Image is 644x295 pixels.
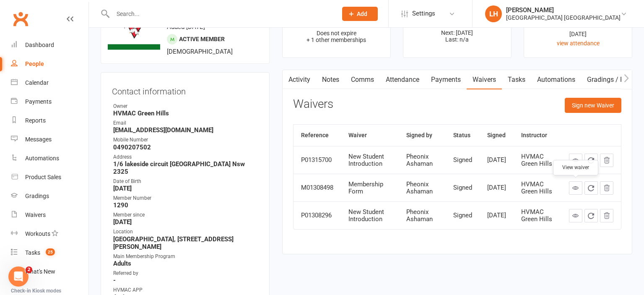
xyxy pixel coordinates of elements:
[502,70,531,89] a: Tasks
[487,212,506,219] div: [DATE]
[113,253,258,261] div: Main Membership Program
[25,249,40,256] div: Tasks
[11,206,88,225] a: Waivers
[26,266,32,273] span: 2
[113,201,258,209] strong: 1290
[25,117,46,124] div: Reports
[348,209,392,222] div: New Student Introduction
[453,184,472,191] div: Signed
[11,55,88,73] a: People
[532,29,624,39] div: [DATE]
[113,211,258,219] div: Member since
[25,211,46,218] div: Waivers
[25,230,50,237] div: Workouts
[348,181,392,195] div: Membership Form
[11,73,88,92] a: Calendar
[113,235,258,251] strong: [GEOGRAPHIC_DATA], [STREET_ADDRESS][PERSON_NAME]
[406,153,438,167] div: Pheonix Ashaman
[306,37,366,43] span: + 1 other memberships
[557,40,600,47] a: view attendance
[8,266,29,287] iframe: Intercom live chat
[453,157,472,164] div: Signed
[110,8,331,20] input: Search...
[11,168,88,187] a: Product Sales
[345,70,380,89] a: Comms
[406,209,438,222] div: Pheonix Ashaman
[113,136,258,144] div: Mobile Number
[380,70,425,89] a: Attendance
[467,70,502,89] a: Waivers
[301,212,333,219] div: P01308296
[113,185,258,192] strong: [DATE]
[506,14,621,21] div: [GEOGRAPHIC_DATA] [GEOGRAPHIC_DATA]
[25,174,61,180] div: Product Sales
[342,7,378,21] button: Add
[399,125,446,146] th: Signed by
[113,277,258,284] strong: -
[11,92,88,111] a: Payments
[11,225,88,243] a: Workouts
[25,136,52,143] div: Messages
[293,125,341,146] th: Reference
[113,153,258,161] div: Address
[112,84,258,96] h3: Contact information
[425,70,467,89] a: Payments
[25,98,52,105] div: Payments
[25,155,59,162] div: Automations
[113,218,258,226] strong: [DATE]
[25,79,49,86] div: Calendar
[506,6,621,14] div: [PERSON_NAME]
[113,126,258,134] strong: [EMAIL_ADDRESS][DOMAIN_NAME]
[11,36,88,55] a: Dashboard
[113,102,258,110] div: Owner
[411,29,504,43] p: Next: [DATE] Last: n/a
[113,194,258,202] div: Member Number
[25,60,44,67] div: People
[25,193,49,199] div: Gradings
[521,209,554,222] div: HVMAC Green Hills
[514,125,561,146] th: Instructor
[113,110,258,117] strong: HVMAC Green Hills
[487,184,506,191] div: [DATE]
[357,10,367,17] span: Add
[301,184,333,191] div: M01308498
[521,153,554,167] div: HVMAC Green Hills
[283,70,316,89] a: Activity
[521,181,554,195] div: HVMAC Green Hills
[348,153,392,167] div: New Student Introduction
[531,70,581,89] a: Automations
[10,8,31,29] a: Clubworx
[11,149,88,168] a: Automations
[11,111,88,130] a: Reports
[453,212,472,219] div: Signed
[565,98,621,113] button: Sign new Waiver
[480,125,514,146] th: Signed
[46,248,55,256] span: 25
[341,125,399,146] th: Waiver
[487,157,506,164] div: [DATE]
[113,228,258,236] div: Location
[301,157,333,164] div: P01315700
[113,119,258,127] div: Email
[11,130,88,149] a: Messages
[25,268,55,275] div: What's New
[113,160,258,175] strong: 1/6 lakeside circuit [GEOGRAPHIC_DATA] Nsw 2325
[317,30,356,37] span: Does not expire
[113,260,258,267] strong: Adults
[25,42,54,48] div: Dashboard
[406,181,438,195] div: Pheonix Ashaman
[11,262,88,281] a: What's New
[179,36,225,42] span: Active member
[167,48,233,55] span: [DEMOGRAPHIC_DATA]
[485,5,502,22] div: LH
[113,178,258,185] div: Date of Birth
[113,269,258,277] div: Referred by
[316,70,345,89] a: Notes
[293,98,333,111] h3: Waivers
[108,3,160,55] img: image1754369200.png
[113,144,258,151] strong: 0490207502
[113,286,258,294] div: HVMAC APP
[11,243,88,262] a: Tasks 25
[11,187,88,206] a: Gradings
[412,4,435,23] span: Settings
